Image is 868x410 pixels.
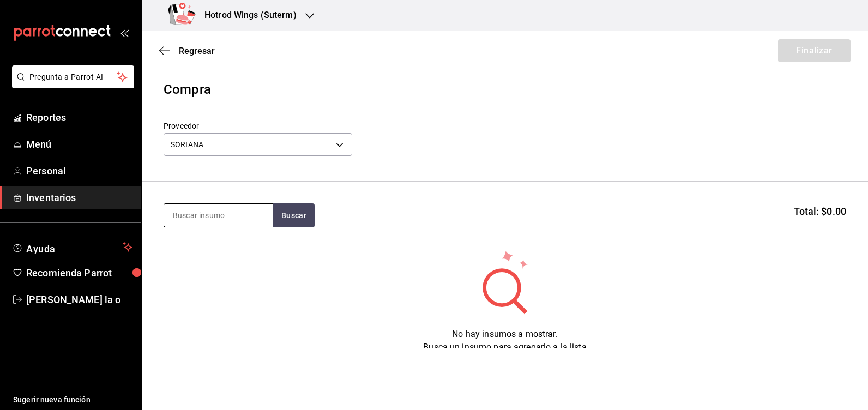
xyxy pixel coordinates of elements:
span: Total: $0.00 [794,204,846,219]
span: Regresar [179,46,215,56]
span: Ayuda [26,240,118,254]
button: Buscar [273,203,315,227]
span: [PERSON_NAME] la o [26,292,132,307]
span: Sugerir nueva función [13,394,132,406]
button: open_drawer_menu [120,28,129,37]
span: No hay insumos a mostrar. Busca un insumo para agregarlo a la lista [423,329,586,352]
span: Inventarios [26,190,132,205]
span: Menú [26,137,132,152]
input: Buscar insumo [164,204,273,227]
span: Recomienda Parrot [26,266,132,280]
span: Personal [26,164,132,178]
h3: Hotrod Wings (Suterm) [196,9,297,22]
div: Compra [164,80,846,99]
button: Regresar [159,46,215,56]
a: Pregunta a Parrot AI [8,79,134,91]
div: SORIANA [164,133,352,156]
label: Proveedor [164,122,352,130]
button: Pregunta a Parrot AI [12,65,134,88]
span: Pregunta a Parrot AI [29,71,117,83]
span: Reportes [26,110,132,125]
